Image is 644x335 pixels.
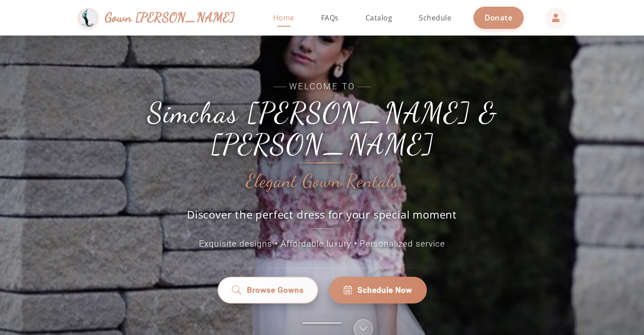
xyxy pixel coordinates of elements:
img: Gown Gmach Logo [78,8,98,28]
span: Welcome to [122,80,522,93]
span: Schedule [419,13,451,23]
span: Home [273,13,294,23]
a: Donate [473,7,524,28]
h1: Simchas [PERSON_NAME] & [PERSON_NAME] [122,97,522,160]
a: Gown [PERSON_NAME] [78,6,244,30]
span: Schedule Now [358,284,412,296]
p: Discover the perfect dress for your special moment [178,207,466,229]
span: Catalog [366,13,393,23]
p: Exquisite designs • Affordable luxury • Personalized service [122,238,522,251]
h2: Elegant Gown Rentals [246,171,398,191]
span: FAQs [321,13,339,23]
span: Donate [485,12,513,23]
span: Browse Gowns [246,284,303,296]
span: Gown [PERSON_NAME] [105,8,235,27]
